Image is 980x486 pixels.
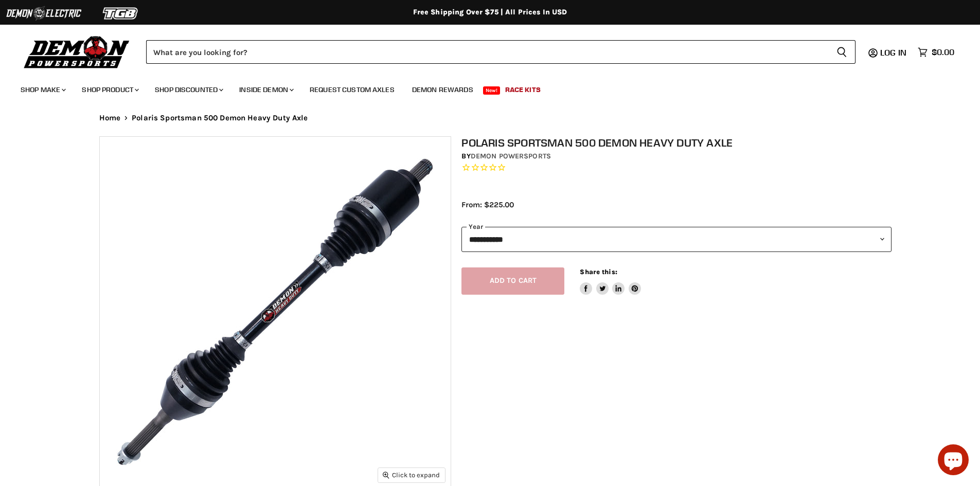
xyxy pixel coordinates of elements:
div: by [461,151,892,162]
a: Inside Demon [231,79,300,100]
a: Shop Discounted [147,79,229,100]
inbox-online-store-chat: Shopify online store chat [935,444,972,478]
a: $0.00 [913,45,959,60]
ul: Main menu [13,75,952,100]
a: Demon Powersports [471,152,551,160]
a: Shop Product [74,79,145,100]
a: Request Custom Axles [302,79,402,100]
button: Search [828,40,856,64]
form: Product [146,40,856,64]
input: Search [146,40,828,64]
h1: Polaris Sportsman 500 Demon Heavy Duty Axle [461,136,892,149]
span: $0.00 [932,47,954,57]
span: Rated 0.0 out of 5 stars 0 reviews [461,163,892,173]
img: TGB Logo 2 [82,4,159,23]
a: Race Kits [497,79,548,100]
span: Polaris Sportsman 500 Demon Heavy Duty Axle [132,114,308,122]
a: Home [99,114,121,122]
a: Shop Make [13,79,72,100]
aside: Share this: [580,267,641,295]
a: Log in [876,48,913,57]
span: From: $225.00 [461,200,514,209]
nav: Breadcrumbs [79,114,902,122]
span: New! [483,86,501,95]
img: Demon Electric Logo 2 [5,4,82,23]
span: Click to expand [383,471,440,479]
select: year [461,227,892,252]
img: Demon Powersports [21,33,133,70]
button: Click to expand [378,468,445,482]
div: Free Shipping Over $75 | All Prices In USD [79,8,902,17]
span: Log in [880,47,906,58]
a: Demon Rewards [404,79,481,100]
span: Share this: [580,268,617,276]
